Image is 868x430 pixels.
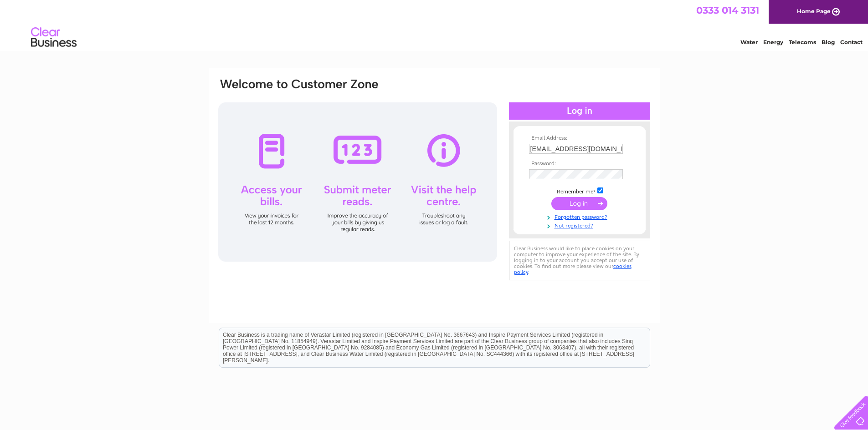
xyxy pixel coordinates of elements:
[529,212,632,221] a: Forgotten password?
[527,135,632,142] th: Email Address:
[696,5,759,16] a: 0333 014 3131
[763,39,783,46] a: Energy
[509,241,650,280] div: Clear Business would like to place cookies on your computer to improve your experience of the sit...
[551,197,607,210] input: Submit
[527,186,632,195] td: Remember me?
[789,39,816,46] a: Telecoms
[527,161,632,167] th: Password:
[840,39,863,46] a: Contact
[822,39,835,46] a: Blog
[31,24,77,51] img: logo.png
[529,221,632,229] a: Not registered?
[219,5,650,44] div: Clear Business is a trading name of Verastar Limited (registered in [GEOGRAPHIC_DATA] No. 3667643...
[740,39,758,46] a: Water
[514,263,632,275] a: cookies policy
